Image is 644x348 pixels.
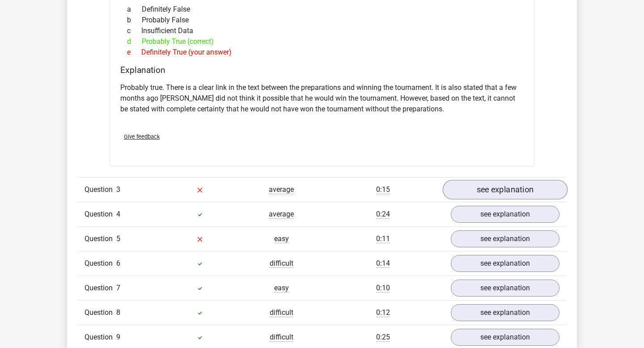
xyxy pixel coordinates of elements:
[451,280,559,297] a: see explanation
[376,234,390,243] span: 0:11
[451,230,559,247] a: see explanation
[85,307,116,318] span: Question
[270,308,293,317] span: difficult
[451,255,559,272] a: see explanation
[127,47,141,58] span: e
[85,233,116,244] span: Question
[270,333,293,342] span: difficult
[270,259,293,268] span: difficult
[274,284,289,293] span: easy
[269,185,294,194] span: average
[85,209,116,220] span: Question
[127,4,142,15] span: a
[116,234,120,243] span: 5
[116,185,120,194] span: 3
[376,333,390,342] span: 0:25
[85,258,116,269] span: Question
[451,304,559,321] a: see explanation
[127,36,142,47] span: d
[376,284,390,293] span: 0:10
[120,65,524,75] h4: Explanation
[85,332,116,343] span: Question
[274,234,289,243] span: easy
[116,284,120,292] span: 7
[120,47,524,58] div: Definitely True (your answer)
[451,329,559,346] a: see explanation
[127,15,142,25] span: b
[376,185,390,194] span: 0:15
[120,25,524,36] div: Insufficient Data
[443,180,568,199] a: see explanation
[85,283,116,293] span: Question
[116,308,120,317] span: 8
[85,184,116,195] span: Question
[127,25,141,36] span: c
[116,259,120,267] span: 6
[376,259,390,268] span: 0:14
[269,210,294,219] span: average
[376,210,390,219] span: 0:24
[116,210,120,218] span: 4
[451,206,559,223] a: see explanation
[116,333,120,341] span: 9
[120,36,524,47] div: Probably True (correct)
[120,4,524,15] div: Definitely False
[124,133,160,140] span: Give feedback
[120,82,524,115] p: Probably true. There is a clear link in the text between the preparations and winning the tournam...
[376,308,390,317] span: 0:12
[120,15,524,25] div: Probably False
